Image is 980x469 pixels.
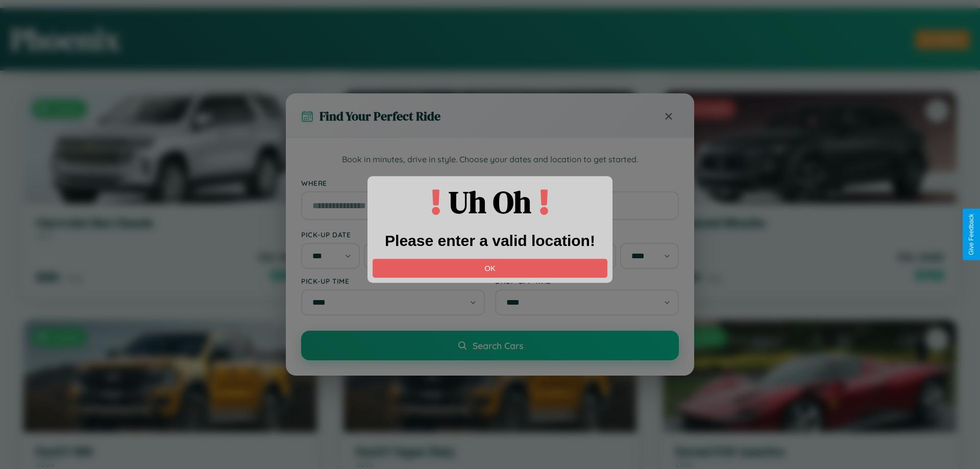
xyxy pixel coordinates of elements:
[301,153,679,166] p: Book in minutes, drive in style. Choose your dates and location to get started.
[495,230,679,239] label: Drop-off Date
[495,277,679,285] label: Drop-off Time
[301,230,485,239] label: Pick-up Date
[320,108,440,125] h3: Find Your Perfect Ride
[473,340,523,351] span: Search Cars
[301,179,679,187] label: Where
[301,277,485,285] label: Pick-up Time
